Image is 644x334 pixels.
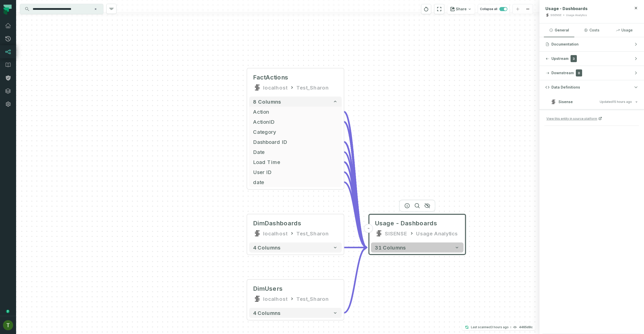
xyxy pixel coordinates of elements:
[566,13,587,17] div: Usage Analytics
[93,7,98,12] button: Clear search query
[296,83,329,92] div: Test_Sharon
[539,37,644,51] button: Documentation
[344,172,367,247] g: Edge from c181feec0c92cf71915a0af9f318af49 to 649371df5f5a1de45e8a0b8c70555f51
[253,128,338,136] span: Category
[296,295,329,303] div: Test_Sharon
[6,309,10,314] div: Tooltip anchor
[253,99,281,105] span: 8 columns
[249,117,342,127] button: ActionID
[571,55,577,62] span: 3
[253,138,338,146] span: Dashboard ID
[576,23,607,37] button: Costs
[3,320,13,330] img: avatar of Tomer Galun
[551,42,579,47] span: Documentation
[344,247,367,313] g: Edge from 561925c30b11520a63f465bc16ad85e2 to 649371df5f5a1de45e8a0b8c70555f51
[491,325,509,329] relative-time: Sep 29, 2025, 12:42 PM GMT+3
[253,285,283,293] div: DimUsers
[253,118,338,126] span: ActionID
[558,99,573,104] span: Sisense
[600,100,632,104] span: Updated
[523,4,533,14] button: zoom out
[539,80,644,94] button: Data Definitions
[263,229,287,237] div: localhost
[249,167,342,177] button: User ID
[519,326,533,329] h4: 4465d8c
[551,56,569,61] span: Upstream
[253,168,338,176] span: User ID
[253,148,338,156] span: Date
[253,158,338,166] span: Load Time
[447,4,475,14] button: Share
[375,244,406,251] span: 31 columns
[249,147,342,157] button: Date
[253,178,338,186] span: date
[253,310,281,316] span: 4 columns
[263,295,287,303] div: localhost
[545,98,638,105] button: SisenseUpdated[DATE] 1:04:12 AM
[609,23,639,37] button: Usage
[249,107,342,117] button: Action
[478,4,510,14] button: Collapse all
[545,6,588,11] span: Usage - Dashboards
[471,325,509,330] p: Last scanned
[249,157,342,167] button: Load Time
[539,66,644,80] button: Downstream0
[385,229,407,237] div: SISENSE
[249,177,342,187] button: date
[539,109,644,134] div: SisenseUpdated[DATE] 1:04:12 AM
[551,85,580,90] span: Data Definitions
[263,83,287,92] div: localhost
[544,23,574,37] button: General
[253,244,281,251] span: 4 columns
[364,224,373,233] button: -
[253,108,338,115] span: Action
[253,219,301,227] div: DimDashboards
[550,13,561,17] div: SISENSE
[546,116,597,121] span: View this entity in source platform
[249,137,342,147] button: Dashboard ID
[462,324,536,330] button: Last scanned[DATE] 12:42:53 PM4465d8c
[375,219,437,227] span: Usage - Dashboards
[613,100,632,104] relative-time: Sep 29, 2025, 1:04 AM GMT+3
[249,127,342,137] button: Category
[416,229,458,237] div: Usage Analytics
[551,70,574,75] span: Downstream
[253,73,288,81] span: FactActions
[539,52,644,66] button: Upstream3
[576,69,582,76] span: 0
[546,114,602,122] a: View this entity in source platform
[296,229,329,237] div: Test_Sharon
